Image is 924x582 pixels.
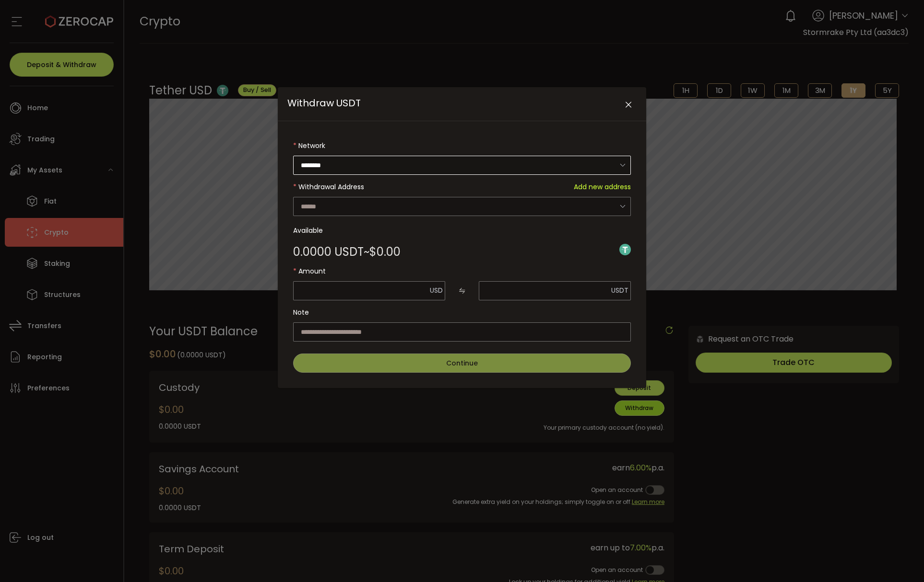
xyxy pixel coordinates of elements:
[369,246,401,258] span: $0.00
[293,303,631,322] label: Note
[293,246,364,258] span: 0.0000 USDT
[293,262,631,281] label: Amount
[574,177,631,196] span: Add new address
[293,246,401,258] div: ~
[298,182,364,192] span: Withdrawal Address
[293,136,631,155] label: Network
[287,96,361,110] span: Withdraw USDT
[278,87,646,388] div: Withdraw USDT
[446,358,478,368] span: Continue
[293,221,631,240] label: Available
[611,285,628,295] span: USDT
[293,354,631,373] button: Continue
[430,285,443,295] span: USD
[876,536,924,582] iframe: Chat Widget
[620,97,637,114] button: Close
